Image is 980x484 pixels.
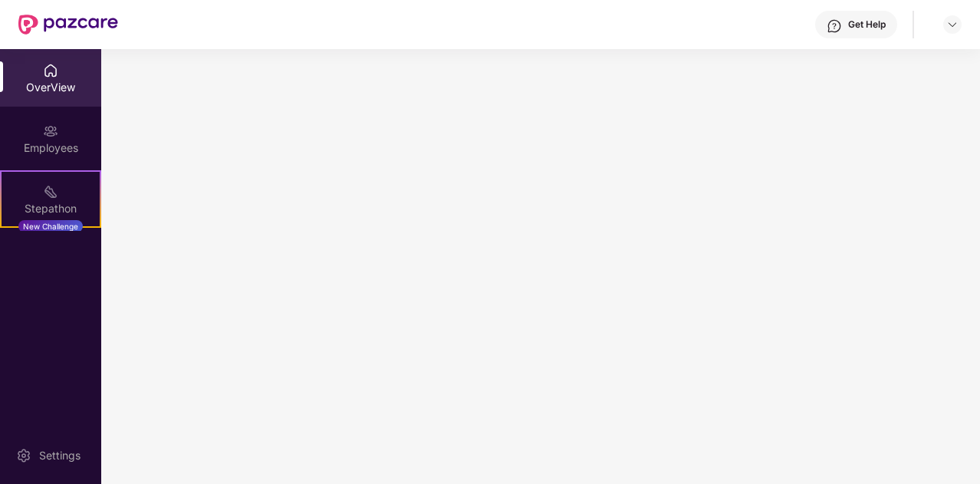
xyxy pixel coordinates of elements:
[43,63,58,78] img: svg+xml;base64,PHN2ZyBpZD0iSG9tZSIgeG1sbnM9Imh0dHA6Ly93d3cudzMub3JnLzIwMDAvc3ZnIiB3aWR0aD0iMjAiIG...
[946,18,959,31] img: svg+xml;base64,PHN2ZyBpZD0iRHJvcGRvd24tMzJ4MzIiIHhtbG5zPSJodHRwOi8vd3d3LnczLm9yZy8yMDAwL3N2ZyIgd2...
[43,123,58,139] img: svg+xml;base64,PHN2ZyBpZD0iRW1wbG95ZWVzIiB4bWxucz0iaHR0cDovL3d3dy53My5vcmcvMjAwMC9zdmciIHdpZHRoPS...
[35,448,85,463] div: Settings
[18,220,83,232] div: New Challenge
[827,18,842,34] img: svg+xml;base64,PHN2ZyBpZD0iSGVscC0zMngzMiIgeG1sbnM9Imh0dHA6Ly93d3cudzMub3JnLzIwMDAvc3ZnIiB3aWR0aD...
[43,184,58,199] img: svg+xml;base64,PHN2ZyB4bWxucz0iaHR0cDovL3d3dy53My5vcmcvMjAwMC9zdmciIHdpZHRoPSIyMSIgaGVpZ2h0PSIyMC...
[18,15,118,35] img: New Pazcare Logo
[2,201,100,216] div: Stepathon
[16,448,31,463] img: svg+xml;base64,PHN2ZyBpZD0iU2V0dGluZy0yMHgyMCIgeG1sbnM9Imh0dHA6Ly93d3cudzMub3JnLzIwMDAvc3ZnIiB3aW...
[848,18,886,31] div: Get Help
